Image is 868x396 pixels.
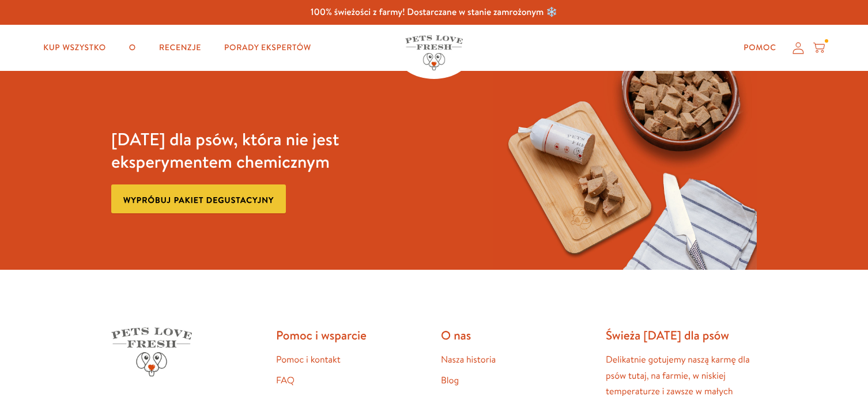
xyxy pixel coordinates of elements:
font: [DATE] dla psów, która nie jest eksperymentem chemicznym [111,127,339,174]
img: Zwierzęta kochają świeżość [405,35,463,70]
a: Nasza historia [441,353,496,366]
a: FAQ [276,374,295,387]
a: O [120,36,145,59]
font: Pomoc [744,42,776,53]
font: 100% świeżości z farmy! Dostarczane w stanie zamrożonym ❄️ [311,6,557,18]
a: Pomoc i kontakt [276,353,341,366]
font: Wypróbuj pakiet degustacyjny [123,194,274,206]
a: Porady ekspertów [215,36,320,59]
font: Porady ekspertów [224,42,311,53]
a: Pomoc [734,36,785,59]
img: Wybredny [493,71,757,270]
font: O nas [441,327,471,344]
a: Wypróbuj pakiet degustacyjny [111,184,286,213]
img: Zwierzęta kochają świeżość [111,327,192,376]
font: Świeża [DATE] dla psów [606,327,729,344]
a: Blog [441,374,459,387]
a: Recenzje [150,36,210,59]
font: Kup wszystko [43,42,106,53]
font: Pomoc i wsparcie [276,327,367,344]
a: Kup wszystko [34,36,115,59]
font: O [129,42,136,53]
font: Recenzje [159,42,201,53]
